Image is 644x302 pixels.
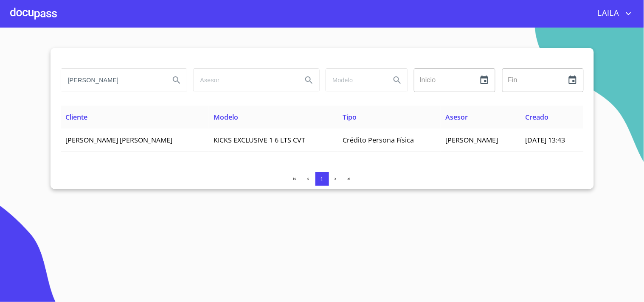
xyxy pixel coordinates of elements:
[387,70,408,90] button: Search
[61,69,163,92] input: search
[591,7,624,20] span: LAILA
[343,112,357,122] span: Tipo
[591,7,634,20] button: account of current user
[166,70,187,90] button: Search
[315,172,329,186] button: 1
[299,70,319,90] button: Search
[525,135,565,145] span: [DATE] 13:43
[446,112,468,122] span: Asesor
[66,135,173,145] span: [PERSON_NAME] [PERSON_NAME]
[214,112,239,122] span: Modelo
[525,112,548,122] span: Creado
[214,135,306,145] span: KICKS EXCLUSIVE 1 6 LTS CVT
[343,135,414,145] span: Crédito Persona Física
[66,112,88,122] span: Cliente
[194,69,295,92] input: search
[321,176,323,182] span: 1
[446,135,498,145] span: [PERSON_NAME]
[326,69,384,92] input: search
